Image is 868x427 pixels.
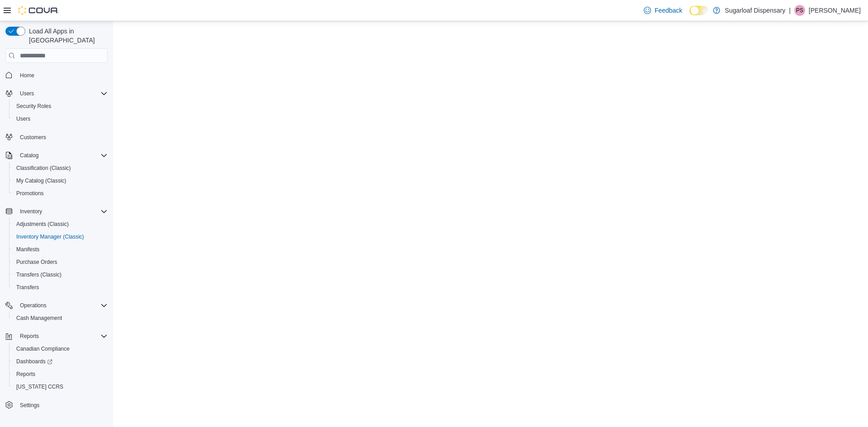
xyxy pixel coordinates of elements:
span: Reports [13,369,108,380]
p: Sugarloaf Dispensary [725,5,785,16]
span: Inventory Manager (Classic) [13,231,108,242]
span: Manifests [16,246,39,253]
button: Operations [2,299,111,312]
a: [US_STATE] CCRS [13,381,67,392]
button: Catalog [16,150,42,161]
button: Users [9,113,111,125]
span: Transfers [13,282,108,293]
button: Customers [2,131,111,144]
span: Security Roles [13,101,108,112]
p: | [789,5,791,16]
span: Classification (Classic) [16,164,71,172]
button: Classification (Classic) [9,162,111,174]
span: Classification (Classic) [13,163,108,174]
span: Users [20,90,34,97]
a: Security Roles [13,101,55,112]
a: Cash Management [13,313,66,324]
span: Operations [20,302,47,309]
div: Patrick Stover [794,5,805,16]
button: Purchase Orders [9,256,111,268]
a: Users [13,113,34,124]
button: Reports [2,330,111,343]
span: Reports [16,331,108,342]
button: Users [2,87,111,100]
input: Dark Mode [689,6,708,15]
button: Inventory [16,206,46,217]
button: Transfers [9,281,111,294]
button: Operations [16,300,50,311]
span: Users [16,115,30,122]
span: Canadian Compliance [16,345,70,352]
button: Reports [16,331,42,342]
a: Classification (Classic) [13,163,75,174]
a: Inventory Manager (Classic) [13,231,88,242]
button: Cash Management [9,312,111,324]
a: Home [16,70,38,81]
button: Settings [2,399,111,412]
span: Catalog [20,152,38,159]
span: Inventory Manager (Classic) [16,233,84,240]
span: Home [16,69,108,80]
a: Manifests [13,244,43,255]
span: Dashboards [16,358,52,365]
span: Inventory [20,208,42,215]
button: Home [2,68,111,81]
a: Purchase Orders [13,257,61,267]
a: Dashboards [9,355,111,368]
button: Transfers (Classic) [9,268,111,281]
button: My Catalog (Classic) [9,174,111,187]
span: Feedback [655,6,682,15]
button: Security Roles [9,100,111,113]
button: Inventory Manager (Classic) [9,230,111,243]
span: Load All Apps in [GEOGRAPHIC_DATA] [25,27,108,45]
a: My Catalog (Classic) [13,175,70,186]
span: [US_STATE] CCRS [16,383,63,390]
button: Promotions [9,187,111,200]
a: Feedback [640,1,686,19]
span: Washington CCRS [13,381,108,392]
span: Canadian Compliance [13,343,108,354]
img: Cova [18,6,59,15]
span: Catalog [16,150,108,161]
button: Users [16,88,38,99]
a: Promotions [13,188,47,199]
span: Security Roles [16,103,51,110]
a: Transfers [13,282,42,293]
a: Dashboards [13,356,56,367]
span: Dashboards [13,356,108,367]
span: Promotions [16,190,44,197]
span: Transfers (Classic) [16,271,61,278]
span: Customers [16,131,108,143]
span: Manifests [13,244,108,255]
span: Transfers [16,284,39,291]
span: Users [13,113,108,124]
span: Cash Management [16,314,62,322]
span: Inventory [16,206,108,217]
span: Adjustments (Classic) [13,219,108,230]
span: Home [20,72,34,79]
span: My Catalog (Classic) [13,175,108,186]
span: Settings [16,399,108,411]
span: Promotions [13,188,108,199]
span: Transfers (Classic) [13,269,108,280]
span: Users [16,88,108,99]
button: Inventory [2,205,111,218]
span: Settings [20,402,39,409]
button: Adjustments (Classic) [9,218,111,230]
button: [US_STATE] CCRS [9,380,111,393]
span: Purchase Orders [16,258,57,266]
a: Reports [13,369,39,380]
a: Adjustments (Classic) [13,219,72,230]
span: Adjustments (Classic) [16,221,69,228]
span: My Catalog (Classic) [16,177,66,184]
span: Operations [16,300,108,311]
a: Transfers (Classic) [13,269,65,280]
p: [PERSON_NAME] [809,5,861,16]
a: Canadian Compliance [13,343,73,354]
button: Catalog [2,149,111,162]
span: Reports [20,333,39,340]
button: Canadian Compliance [9,343,111,355]
button: Reports [9,368,111,380]
span: Purchase Orders [13,257,108,267]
